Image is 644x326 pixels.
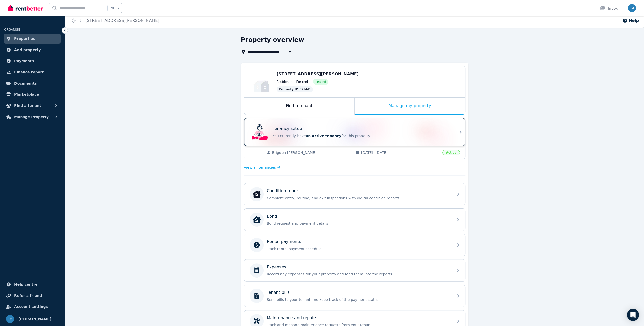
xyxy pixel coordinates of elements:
[4,78,61,88] a: Documents
[253,216,261,224] img: Bond
[244,118,465,146] a: Tenancy setupTenancy setupYou currently havean active tenancyfor this property
[85,18,159,23] a: [STREET_ADDRESS][PERSON_NAME]
[14,36,35,42] span: Properties
[315,80,326,84] span: Leased
[273,133,451,138] p: You currently have for this property
[306,134,341,138] span: an active tenancy
[272,150,351,155] span: Brigden [PERSON_NAME]
[361,150,439,155] span: [DATE] - [DATE]
[244,209,465,231] a: BondBondBond request and payment details
[622,18,639,24] button: Help
[273,126,302,132] p: Tenancy setup
[267,188,300,194] p: Condition report
[14,91,39,97] span: Marketplace
[14,80,37,86] span: Documents
[4,101,61,111] button: Find a tenant
[244,285,465,307] a: Tenant billsSend bills to your tenant and keep track of the payment status
[244,165,276,170] span: View all tenancies
[14,103,41,109] span: Find a tenant
[253,190,261,198] img: Condition report
[244,183,465,205] a: Condition reportCondition reportComplete entry, routine, and exit inspections with digital condit...
[267,264,286,270] p: Expenses
[277,72,359,76] span: [STREET_ADDRESS][PERSON_NAME]
[65,13,166,28] nav: Breadcrumb
[4,302,61,312] a: Account settings
[267,239,301,245] p: Rental payments
[241,36,304,44] h1: Property overview
[267,289,290,296] p: Tenant bills
[4,56,61,66] a: Payments
[355,98,465,115] div: Manage my property
[4,279,61,289] a: Help centre
[600,6,618,11] div: Inbox
[4,67,61,77] a: Finance report
[8,4,43,12] img: RentBetter
[14,304,48,310] span: Account settings
[4,28,20,31] span: ORGANISE
[267,315,317,321] p: Maintenance and repairs
[14,281,38,287] span: Help centre
[267,297,451,302] p: Send bills to your tenant and keep track of the payment status
[117,6,119,10] span: k
[244,98,354,115] div: Find a tenant
[277,80,308,84] span: Residential | For rent
[4,34,61,44] a: Properties
[18,316,51,322] span: [PERSON_NAME]
[442,150,460,155] span: Active
[6,315,14,323] img: John Morrison
[267,272,451,277] p: Record any expenses for your property and feed them into the reports
[244,234,465,256] a: Rental paymentsTrack rental payment schedule
[4,112,61,122] button: Manage Property
[267,246,451,251] p: Track rental payment schedule
[267,213,277,219] p: Bond
[244,165,281,170] a: View all tenancies
[267,221,451,226] p: Bond request and payment details
[4,45,61,55] a: Add property
[14,69,44,75] span: Finance report
[4,290,61,301] a: Refer a friend
[279,87,299,91] span: Property ID
[14,58,34,64] span: Payments
[14,114,49,120] span: Manage Property
[4,89,61,100] a: Marketplace
[14,292,42,299] span: Refer a friend
[244,259,465,281] a: ExpensesRecord any expenses for your property and feed them into the reports
[267,195,451,201] p: Complete entry, routine, and exit inspections with digital condition reports
[628,4,636,12] img: John Morrison
[14,47,41,53] span: Add property
[252,124,268,140] img: Tenancy setup
[627,309,639,321] div: Open Intercom Messenger
[107,5,115,11] span: Ctrl
[277,86,313,92] div: : 391441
